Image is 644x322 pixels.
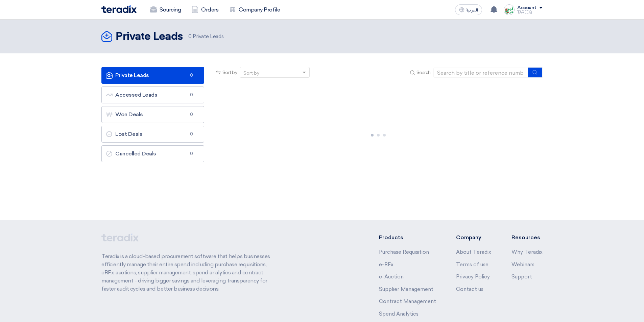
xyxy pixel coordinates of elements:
input: Search by title or reference number [433,68,528,78]
a: Why Teradix [511,249,543,255]
a: Private Leads0 [101,67,204,84]
span: 0 [188,72,196,79]
a: Terms of use [456,262,488,268]
div: TAREEQ [517,10,543,14]
a: Spend Analytics [379,311,419,317]
a: Contract Management [379,298,436,304]
a: Cancelled Deals0 [101,145,204,162]
a: Won Deals0 [101,106,204,123]
a: e-Auction [379,274,404,280]
li: Products [379,233,436,242]
span: 0 [188,111,196,118]
span: 0 [188,150,196,157]
a: Sourcing [145,2,186,17]
span: 0 [188,92,196,98]
span: 0 [188,33,192,40]
a: Purchase Requisition [379,249,429,255]
a: Supplier Management [379,286,433,292]
p: Teradix is a cloud-based procurement software that helps businesses efficiently manage their enti... [101,252,278,293]
button: العربية [455,4,482,15]
div: Account [517,5,536,11]
li: Company [456,233,491,242]
a: e-RFx [379,262,393,268]
img: Teradix logo [101,5,137,13]
span: Search [416,69,431,76]
div: Sort by [243,70,259,77]
a: Contact us [456,286,483,292]
span: 0 [188,131,196,138]
span: Sort by [222,69,237,76]
h2: Private Leads [116,30,183,44]
span: Private Leads [188,33,223,41]
a: Support [511,274,532,280]
li: Resources [511,233,543,242]
a: Privacy Policy [456,274,490,280]
a: Company Profile [224,2,285,17]
a: Webinars [511,262,534,268]
span: العربية [466,8,478,13]
a: About Teradix [456,249,491,255]
img: Screenshot___1727703618088.png [504,4,515,15]
a: Orders [186,2,224,17]
a: Lost Deals0 [101,126,204,143]
a: Accessed Leads0 [101,86,204,103]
